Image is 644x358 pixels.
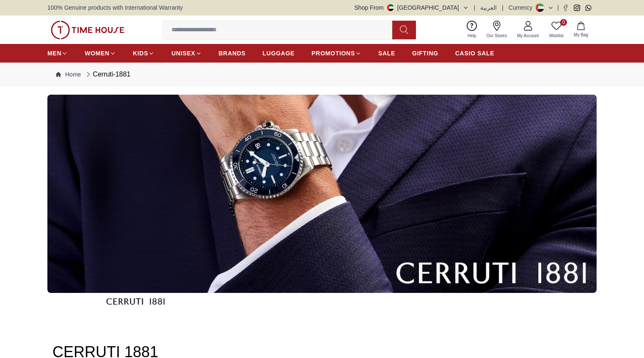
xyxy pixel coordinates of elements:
span: | [474,3,476,12]
a: Help [462,19,482,41]
a: WOMEN [85,46,116,61]
img: ... [51,21,124,39]
span: KIDS [133,49,148,57]
a: MEN [47,46,68,61]
span: | [557,3,559,12]
span: Our Stores [483,33,510,39]
span: CASIO SALE [455,49,495,57]
nav: Breadcrumb [47,63,597,86]
span: WOMEN [85,49,110,57]
a: BRANDS [219,46,246,61]
span: Help [464,33,480,39]
img: ... [47,95,597,293]
button: Shop From[GEOGRAPHIC_DATA] [355,3,469,12]
a: Home [56,70,81,79]
span: MEN [47,49,61,57]
span: Wishlist [546,33,567,39]
span: BRANDS [219,49,246,57]
span: 100% Genuine products with International Warranty [47,3,183,12]
span: | [502,3,504,12]
span: 0 [560,19,567,26]
img: ... [106,272,165,331]
div: Cerruti-1881 [84,69,130,79]
a: KIDS [133,46,154,61]
a: 0Wishlist [544,19,569,41]
button: العربية [480,3,497,12]
a: Facebook [562,5,569,11]
a: Whatsapp [585,5,592,11]
span: LUGGAGE [263,49,295,57]
div: Currency [509,3,536,12]
a: GIFTING [412,46,438,61]
span: My Bag [570,32,592,38]
a: PROMOTIONS [311,46,361,61]
img: United Arab Emirates [387,4,394,11]
span: PROMOTIONS [311,49,355,57]
span: GIFTING [412,49,438,57]
a: SALE [378,46,395,61]
span: My Account [514,33,542,39]
a: CASIO SALE [455,46,495,61]
button: My Bag [569,20,593,40]
a: Our Stores [482,19,512,41]
a: UNISEX [171,46,201,61]
span: UNISEX [171,49,195,57]
a: LUGGAGE [263,46,295,61]
a: Instagram [574,5,580,11]
span: SALE [378,49,395,57]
